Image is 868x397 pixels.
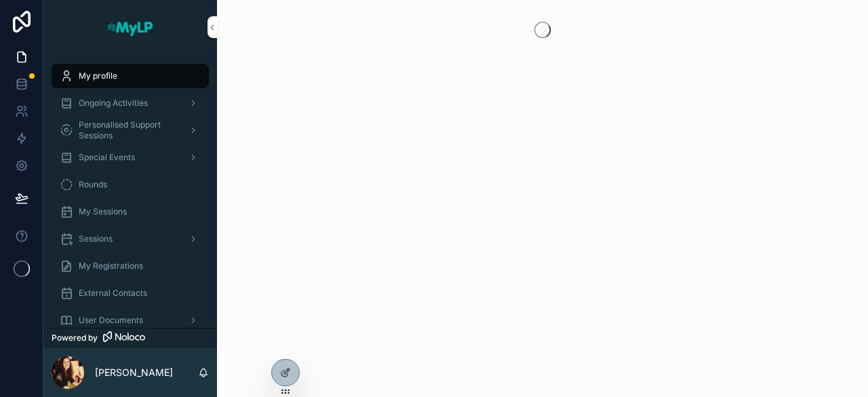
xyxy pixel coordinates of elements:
span: Powered by [52,333,98,343]
div: scrollable content [43,54,217,328]
span: My Sessions [79,206,127,217]
a: Ongoing Activities [52,91,209,115]
a: Powered by [43,328,217,348]
a: My Sessions [52,200,209,224]
p: [PERSON_NAME] [95,366,173,379]
a: My profile [52,64,209,88]
a: Sessions [52,227,209,251]
img: App logo [106,16,154,38]
span: External Contacts [79,288,147,299]
span: Rounds [79,179,107,190]
span: User Documents [79,315,143,326]
a: User Documents [52,308,209,333]
span: Personalised Support Sessions [79,119,178,141]
span: Special Events [79,152,135,163]
span: Sessions [79,233,113,244]
a: Personalised Support Sessions [52,118,209,143]
a: External Contacts [52,281,209,305]
a: My Registrations [52,254,209,278]
span: Ongoing Activities [79,98,148,109]
span: My Registrations [79,261,143,271]
a: Special Events [52,145,209,170]
span: My profile [79,71,117,81]
a: Rounds [52,172,209,197]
